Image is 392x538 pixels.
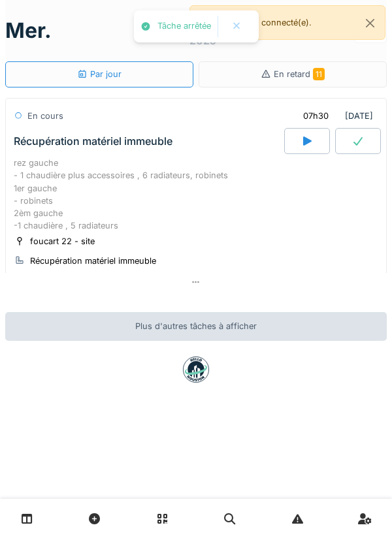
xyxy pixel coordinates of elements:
div: Vous êtes déjà connecté(e). [189,5,385,40]
div: Tâche arrêtée [157,21,211,32]
div: Plus d'autres tâches à afficher [5,312,387,340]
div: En cours [27,110,63,122]
img: badge-BVDL4wpA.svg [183,356,209,383]
div: Récupération matériel immeuble [14,135,172,148]
div: 07h30 [303,110,329,122]
button: Close [355,6,385,40]
h1: mer. [5,18,52,43]
div: foucart 22 - site [30,235,95,247]
span: En retard [274,69,325,79]
div: rez gauche - 1 chaudière plus accessoires , 6 radiateurs, robinets 1er gauche - robinets 2èm gauc... [14,157,378,232]
div: Récupération matériel immeuble [30,255,156,267]
div: [DATE] [292,104,378,128]
div: Par jour [77,68,122,80]
span: 11 [313,68,325,80]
